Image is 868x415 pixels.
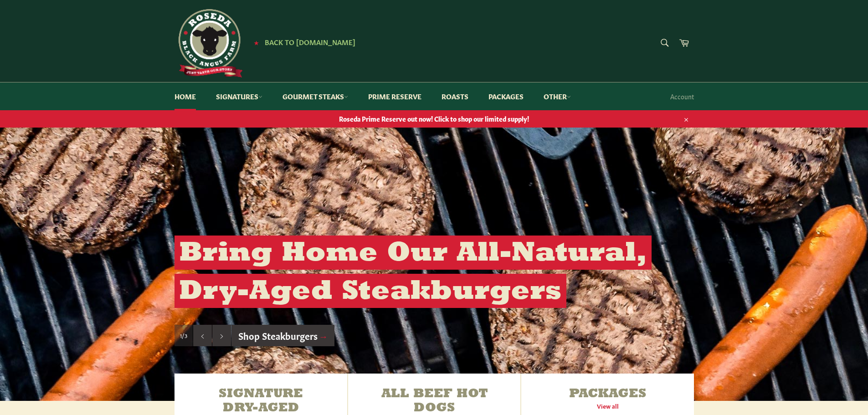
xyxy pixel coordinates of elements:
[165,110,703,128] a: Roseda Prime Reserve out now! Click to shop our limited supply!
[534,82,580,110] a: Other
[175,9,243,77] img: Roseda Beef
[254,39,259,46] span: ★
[165,114,703,123] span: Roseda Prime Reserve out now! Click to shop our limited supply!
[265,37,355,46] span: Back to [DOMAIN_NAME]
[359,82,431,110] a: Prime Reserve
[165,82,205,110] a: Home
[319,329,328,342] span: →
[666,83,699,110] a: Account
[175,325,193,347] div: Slide 1, current
[231,325,335,347] a: Shop Steakburgers
[479,82,533,110] a: Packages
[180,332,187,339] span: 1/3
[193,325,212,347] button: Previous slide
[212,325,231,347] button: Next slide
[207,82,272,110] a: Signatures
[249,39,355,46] a: ★ Back to [DOMAIN_NAME]
[432,82,478,110] a: Roasts
[273,82,357,110] a: Gourmet Steaks
[175,236,652,308] h2: Bring Home Our All-Natural, Dry-Aged Steakburgers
